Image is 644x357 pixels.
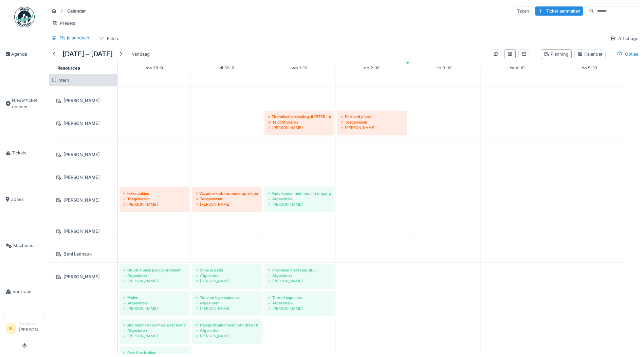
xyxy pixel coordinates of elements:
[196,273,258,278] div: Afgesloten
[57,78,69,83] span: Intern
[123,202,186,207] div: [PERSON_NAME]
[3,77,46,130] a: Nieuw ticket openen
[123,350,186,355] div: Rear flap broken
[196,278,258,284] div: [PERSON_NAME]
[3,31,46,77] a: Agenda
[11,196,43,203] span: Zones
[49,18,78,28] div: Presets
[123,328,186,333] div: Afgesloten
[196,306,258,311] div: [PERSON_NAME]
[3,269,46,315] a: Voorraad
[196,328,258,333] div: Afgesloten
[268,278,331,284] div: [PERSON_NAME]
[123,295,186,300] div: Molen
[6,321,43,337] a: IK Technicus[PERSON_NAME]
[614,49,641,59] div: Opties
[341,119,403,125] div: Toegewezen
[196,191,258,196] div: Vacuüm-klok -nummer op elk pakje printen
[53,173,113,182] div: [PERSON_NAME]
[123,273,186,278] div: Afgesloten
[13,242,43,249] span: Machines
[62,50,113,58] h5: [DATE] – [DATE]
[196,267,258,273] div: Snee in pads
[14,7,35,27] img: Badge_color-CXgf-gQk.svg
[53,250,113,258] div: Beni Lannaux
[123,333,186,339] div: [PERSON_NAME]
[65,8,89,14] strong: Calendar
[57,65,80,71] span: Resources
[218,63,236,73] a: 30 september 2025
[268,114,331,119] div: Thermische cleaning JUPITER - op woe 1/10
[290,63,309,73] a: 1 oktober 2025
[59,35,91,41] div: Eis je aandacht
[19,321,43,326] div: Technicus
[3,176,46,222] a: Zones
[123,267,186,273] div: Gnudi 4 pack packje probleem
[11,51,43,57] span: Agenda
[268,273,331,278] div: Afgesloten
[123,196,186,202] div: Toegewezen
[12,97,43,110] span: Nieuw ticket openen
[436,63,453,73] a: 3 oktober 2025
[268,119,331,125] div: Te controleren
[268,306,331,311] div: [PERSON_NAME]
[268,202,331,207] div: [PERSON_NAME]
[12,150,43,156] span: Tickets
[123,191,186,196] div: lekke pakjes
[13,288,43,295] span: Voorraad
[196,196,258,202] div: Toegewezen
[544,51,569,57] div: Planning
[268,196,331,202] div: Afgesloten
[196,333,258,339] div: [PERSON_NAME]
[123,300,186,306] div: Afgesloten
[268,295,331,300] div: Turned capsules
[196,300,258,306] div: Afgesloten
[53,96,113,105] div: [PERSON_NAME]
[607,34,641,43] div: Affichage
[123,306,186,311] div: [PERSON_NAME]
[580,63,599,73] a: 5 oktober 2025
[123,278,186,284] div: [PERSON_NAME]
[577,51,603,57] div: Kalender
[268,267,331,273] div: Probleem met tompratur
[53,196,113,204] div: [PERSON_NAME]
[53,227,113,236] div: [PERSON_NAME]
[144,63,165,73] a: 29 september 2025
[19,321,43,336] li: [PERSON_NAME]
[268,300,331,306] div: Afgesloten
[341,125,403,130] div: [PERSON_NAME]
[341,114,403,119] div: Pick and place
[129,50,152,59] div: Vandaag
[6,323,16,334] li: IK
[53,119,113,128] div: [PERSON_NAME]
[268,191,331,196] div: Pads komen niet mooi in uitgangsband naar esapack
[508,63,526,73] a: 4 oktober 2025
[196,322,258,328] div: Transportband naar corti draait niet
[96,34,123,43] div: Filters
[53,150,113,159] div: [PERSON_NAME]
[196,202,258,207] div: [PERSON_NAME]
[514,6,532,16] div: Taken
[362,63,381,73] a: 2 oktober 2025
[196,295,258,300] div: Toevoer lege capsules
[53,273,113,281] div: [PERSON_NAME]
[3,223,46,269] a: Machines
[123,322,186,328] div: p&p neemt doos maar gaat niet verder
[3,130,46,176] a: Tickets
[535,6,583,16] div: Ticket aanmaken
[268,125,331,130] div: [PERSON_NAME]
